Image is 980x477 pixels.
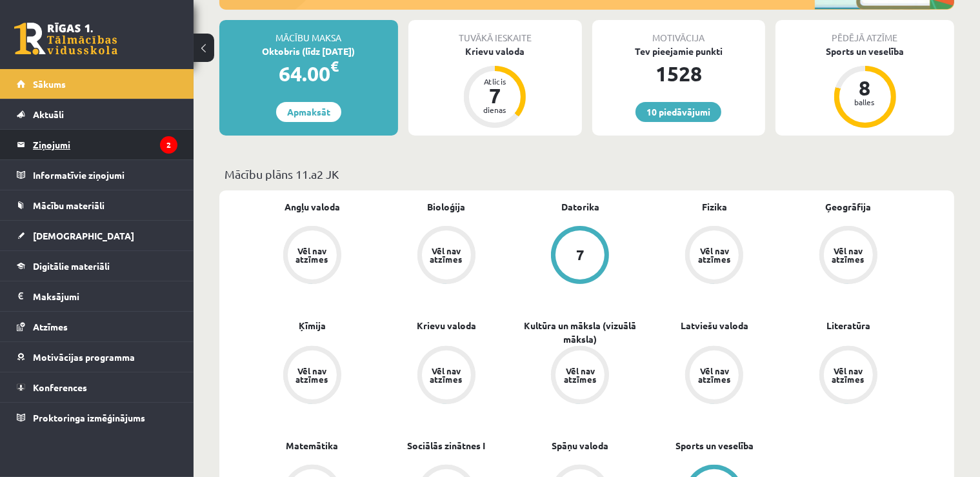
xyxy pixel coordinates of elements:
[17,190,177,220] a: Mācību materiāli
[635,102,721,122] a: 10 piedāvājumi
[647,226,781,287] a: Vēl nav atzīmes
[14,23,117,55] a: Rīgas 1. Tālmācības vidusskola
[830,247,866,263] div: Vēl nav atzīmes
[17,221,177,250] a: [DEMOGRAPHIC_DATA]
[428,367,465,383] div: Vēl nav atzīmes
[379,346,514,407] a: Vēl nav atzīmes
[33,260,110,272] span: Digitālie materiāli
[592,58,766,89] div: 1528
[379,226,514,287] a: Vēl nav atzīmes
[225,165,949,183] p: Mācību plāns 11.a2 JK
[160,136,177,154] i: 2
[475,106,514,114] div: dienas
[675,439,754,452] a: Sports un veselība
[514,346,648,407] a: Vēl nav atzīmes
[17,251,177,281] a: Digitālie materiāli
[33,78,66,90] span: Sākums
[592,20,766,45] div: Motivācija
[561,200,599,214] a: Datorika
[294,247,330,263] div: Vēl nav atzīmes
[17,281,177,311] a: Maksājumi
[33,381,87,393] span: Konferences
[408,45,582,58] div: Krievu valoda
[427,200,465,214] a: Bioloģija
[781,226,915,287] a: Vēl nav atzīmes
[407,439,485,452] a: Sociālās zinātnes I
[830,367,866,383] div: Vēl nav atzīmes
[33,130,177,159] legend: Ziņojumi
[33,160,177,190] legend: Informatīvie ziņojumi
[552,439,608,452] a: Spāņu valoda
[781,346,915,407] a: Vēl nav atzīmes
[299,319,326,332] a: Ķīmija
[826,319,870,332] a: Literatūra
[330,57,339,76] span: €
[681,319,748,332] a: Latviešu valoda
[826,200,872,214] a: Ģeogrāfija
[17,372,177,402] a: Konferences
[702,200,727,214] a: Fizika
[33,321,68,332] span: Atzīmes
[846,98,885,106] div: balles
[846,77,885,98] div: 8
[33,281,177,311] legend: Maksājumi
[775,45,954,130] a: Sports un veselība 8 balles
[245,226,379,287] a: Vēl nav atzīmes
[775,45,954,58] div: Sports un veselība
[294,367,330,383] div: Vēl nav atzīmes
[17,312,177,341] a: Atzīmes
[245,346,379,407] a: Vēl nav atzīmes
[276,102,341,122] a: Apmaksāt
[286,439,338,452] a: Matemātika
[285,200,340,214] a: Angļu valoda
[514,226,648,287] a: 7
[775,20,954,45] div: Pēdējā atzīme
[696,247,732,263] div: Vēl nav atzīmes
[33,108,64,120] span: Aktuāli
[219,45,398,58] div: Oktobris (līdz [DATE])
[408,45,582,130] a: Krievu valoda Atlicis 7 dienas
[17,99,177,129] a: Aktuāli
[408,20,582,45] div: Tuvākā ieskaite
[562,367,598,383] div: Vēl nav atzīmes
[514,319,648,346] a: Kultūra un māksla (vizuālā māksla)
[475,85,514,106] div: 7
[17,69,177,99] a: Sākums
[592,45,766,58] div: Tev pieejamie punkti
[219,20,398,45] div: Mācību maksa
[696,367,732,383] div: Vēl nav atzīmes
[576,248,585,262] div: 7
[428,247,465,263] div: Vēl nav atzīmes
[475,77,514,85] div: Atlicis
[33,351,135,363] span: Motivācijas programma
[417,319,476,332] a: Krievu valoda
[33,199,105,211] span: Mācību materiāli
[17,160,177,190] a: Informatīvie ziņojumi
[33,412,145,423] span: Proktoringa izmēģinājums
[17,403,177,432] a: Proktoringa izmēģinājums
[17,342,177,372] a: Motivācijas programma
[219,58,398,89] div: 64.00
[647,346,781,407] a: Vēl nav atzīmes
[33,230,134,241] span: [DEMOGRAPHIC_DATA]
[17,130,177,159] a: Ziņojumi2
